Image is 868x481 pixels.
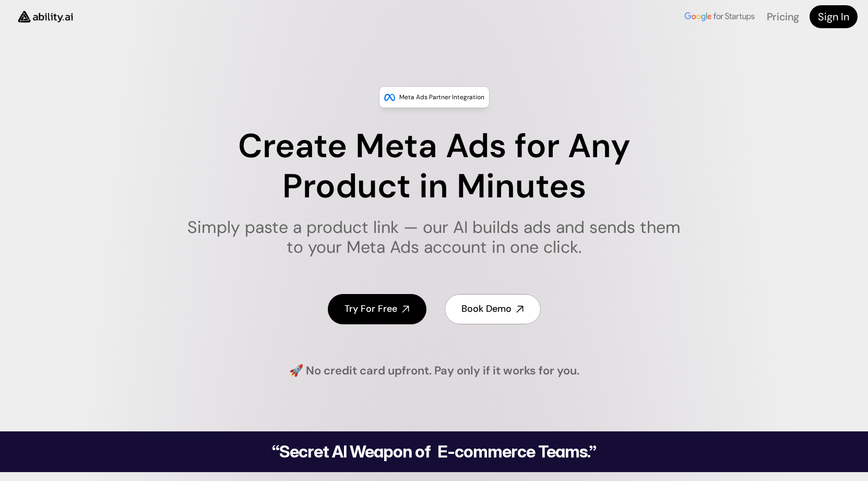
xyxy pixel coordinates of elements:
h2: “Secret AI Weapon of E-commerce Teams.” [245,443,623,460]
h4: Sign In [818,9,849,24]
a: Sign In [810,5,858,28]
h1: Create Meta Ads for Any Product in Minutes [181,126,687,207]
a: Try For Free [328,294,426,324]
p: Meta Ads Partner Integration [399,92,484,102]
h4: 🚀 No credit card upfront. Pay only if it works for you. [289,363,579,379]
h4: Book Demo [461,302,512,315]
h1: Simply paste a product link — our AI builds ads and sends them to your Meta Ads account in one cl... [181,217,687,257]
h4: Try For Free [344,302,397,315]
a: Book Demo [445,294,541,324]
a: Pricing [767,10,799,24]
